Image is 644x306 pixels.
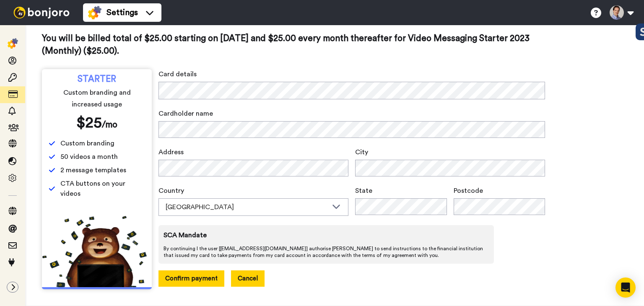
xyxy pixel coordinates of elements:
span: State [355,186,447,196]
span: By continuing I the user [ [EMAIL_ADDRESS][DOMAIN_NAME] ] authorise [PERSON_NAME] to send instruc... [164,245,489,259]
span: Address [158,147,348,157]
span: /mo [102,120,117,129]
span: Country [158,186,348,196]
span: $ 25 [76,115,102,130]
span: 2 message templates [60,165,126,175]
span: Postcode [454,186,545,196]
span: 50 videos a month [60,152,118,162]
button: Cancel [231,270,265,287]
span: City [355,147,545,157]
img: 5112517b2a94bd7fef09f8ca13467cef.png [42,216,152,287]
div: Open Intercom Messenger [615,277,636,298]
span: Settings [106,7,138,18]
span: You will be billed total of $25.00 starting on [DATE] and $25.00 every month thereafter for Video... [42,34,530,55]
div: [GEOGRAPHIC_DATA] [166,202,328,212]
span: CTA buttons on your videos [60,179,145,199]
span: Card details [158,69,545,79]
span: Custom branding and increased usage [50,87,144,110]
img: settings-colored.svg [8,38,18,49]
span: Cardholder name [158,109,545,119]
span: Custom branding [60,138,114,148]
span: SCA Mandate [164,230,489,240]
button: Confirm payment [158,270,224,287]
span: STARTER [78,76,116,83]
img: settings-colored.svg [88,6,101,19]
img: bj-logo-header-white.svg [10,7,73,18]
